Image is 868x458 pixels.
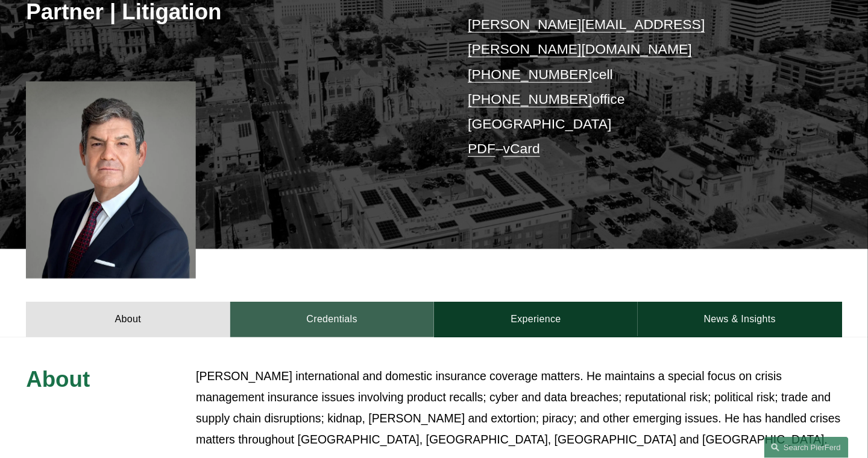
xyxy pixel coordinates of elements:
a: [PHONE_NUMBER] [468,66,592,82]
span: About [26,367,90,392]
a: Experience [434,302,638,337]
a: News & Insights [638,302,841,337]
a: About [26,302,230,337]
p: cell office [GEOGRAPHIC_DATA] – [468,12,808,161]
a: Credentials [230,302,434,337]
a: PDF [468,141,495,156]
a: [PHONE_NUMBER] [468,91,592,107]
a: [PERSON_NAME][EMAIL_ADDRESS][PERSON_NAME][DOMAIN_NAME] [468,16,705,57]
a: vCard [503,141,540,156]
a: Search this site [764,437,849,458]
p: [PERSON_NAME] international and domestic insurance coverage matters. He maintains a special focus... [196,366,842,450]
